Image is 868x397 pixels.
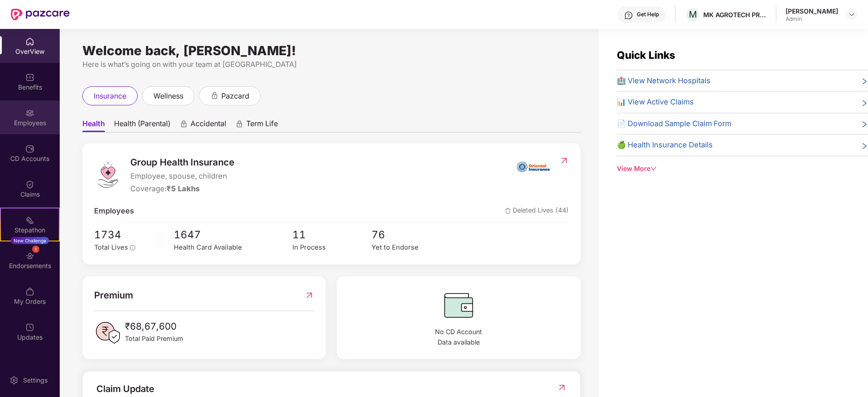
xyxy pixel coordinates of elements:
span: wellness [153,90,183,102]
img: New Pazcare Logo [11,9,70,20]
span: ₹68,67,600 [125,319,183,334]
span: right [861,141,868,151]
img: RedirectIcon [305,288,314,302]
div: Claim Update [96,382,154,396]
div: Get Help [637,11,659,18]
span: No CD Account Data available [348,327,569,347]
span: Total Lives [94,243,128,251]
span: down [650,165,657,172]
img: logo [94,161,121,189]
span: right [861,98,868,108]
span: ₹5 Lakhs [167,184,200,193]
div: animation [180,120,188,128]
div: animation [235,120,243,128]
img: PaidPremiumIcon [94,319,121,346]
div: Health Card Available [174,242,292,253]
img: RedirectIcon [557,383,567,392]
img: svg+xml;base64,PHN2ZyB4bWxucz0iaHR0cDovL3d3dy53My5vcmcvMjAwMC9zdmciIHdpZHRoPSIyMSIgaGVpZ2h0PSIyMC... [25,216,34,225]
img: svg+xml;base64,PHN2ZyBpZD0iVXBkYXRlZCIgeG1sbnM9Imh0dHA6Ly93d3cudzMub3JnLzIwMDAvc3ZnIiB3aWR0aD0iMj... [25,323,34,332]
img: svg+xml;base64,PHN2ZyBpZD0iRHJvcGRvd24tMzJ4MzIiIHhtbG5zPSJodHRwOi8vd3d3LnczLm9yZy8yMDAwL3N2ZyIgd2... [848,11,855,18]
span: Group Health Insurance [130,155,234,170]
div: Stepathon [1,226,59,235]
div: MK AGROTECH PRIVATE LIMITED [703,10,767,19]
img: CDBalanceIcon [348,288,569,322]
img: RedirectIcon [559,156,569,165]
span: Premium [94,288,133,302]
div: Welcome back, [PERSON_NAME]! [82,47,581,54]
span: right [861,120,868,130]
img: deleteIcon [505,208,511,214]
span: 76 [372,227,451,243]
div: Yet to Endorse [372,242,451,253]
div: Here is what’s going on with your team at [GEOGRAPHIC_DATA] [82,59,581,70]
span: Employees [94,205,134,217]
span: info-circle [130,245,135,250]
span: 🏥 View Network Hospitals [617,75,711,87]
div: 1 [32,246,39,253]
img: svg+xml;base64,PHN2ZyBpZD0iTXlfT3JkZXJzIiBkYXRhLW5hbWU9Ik15IE9yZGVycyIgeG1sbnM9Imh0dHA6Ly93d3cudz... [25,287,34,296]
span: 11 [292,227,372,243]
span: M [689,9,697,20]
div: Admin [786,15,838,23]
div: View More [617,164,868,174]
div: Settings [20,376,50,385]
img: svg+xml;base64,PHN2ZyBpZD0iQ2xhaW0iIHhtbG5zPSJodHRwOi8vd3d3LnczLm9yZy8yMDAwL3N2ZyIgd2lkdGg9IjIwIi... [25,180,34,189]
span: 1734 [94,227,153,243]
span: Health (Parental) [114,119,171,132]
span: right [861,77,868,87]
img: svg+xml;base64,PHN2ZyBpZD0iSG9tZSIgeG1sbnM9Imh0dHA6Ly93d3cudzMub3JnLzIwMDAvc3ZnIiB3aWR0aD0iMjAiIG... [25,37,34,46]
span: Total Paid Premium [125,334,183,344]
img: svg+xml;base64,PHN2ZyBpZD0iQ0RfQWNjb3VudHMiIGRhdGEtbmFtZT0iQ0QgQWNjb3VudHMiIHhtbG5zPSJodHRwOi8vd3... [25,144,34,153]
span: Term Life [246,119,278,132]
span: Accidental [191,119,226,132]
img: svg+xml;base64,PHN2ZyBpZD0iSGVscC0zMngzMiIgeG1sbnM9Imh0dHA6Ly93d3cudzMub3JnLzIwMDAvc3ZnIiB3aWR0aD... [624,11,633,20]
img: svg+xml;base64,PHN2ZyBpZD0iU2V0dGluZy0yMHgyMCIgeG1sbnM9Imh0dHA6Ly93d3cudzMub3JnLzIwMDAvc3ZnIiB3aW... [10,376,19,385]
span: 📊 View Active Claims [617,96,694,108]
img: svg+xml;base64,PHN2ZyBpZD0iQmVuZWZpdHMiIHhtbG5zPSJodHRwOi8vd3d3LnczLm9yZy8yMDAwL3N2ZyIgd2lkdGg9Ij... [25,73,34,82]
div: In Process [292,242,372,253]
span: 📄 Download Sample Claim Form [617,118,731,130]
div: Coverage: [130,183,234,195]
img: svg+xml;base64,PHN2ZyBpZD0iRW1wbG95ZWVzIiB4bWxucz0iaHR0cDovL3d3dy53My5vcmcvMjAwMC9zdmciIHdpZHRoPS... [25,109,34,118]
span: insurance [94,90,126,102]
span: Health [82,119,105,132]
div: New Challenge [11,237,49,244]
img: insurerIcon [516,155,550,178]
img: svg+xml;base64,PHN2ZyBpZD0iRW5kb3JzZW1lbnRzIiB4bWxucz0iaHR0cDovL3d3dy53My5vcmcvMjAwMC9zdmciIHdpZH... [25,251,34,260]
span: Employee, spouse, children [130,170,234,182]
div: animation [210,91,219,99]
span: Deleted Lives (44) [505,205,569,217]
span: Quick Links [617,49,675,61]
span: 🍏 Health Insurance Details [617,139,713,151]
span: pazcard [221,90,249,102]
span: 1647 [174,227,292,243]
div: [PERSON_NAME] [786,7,838,15]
